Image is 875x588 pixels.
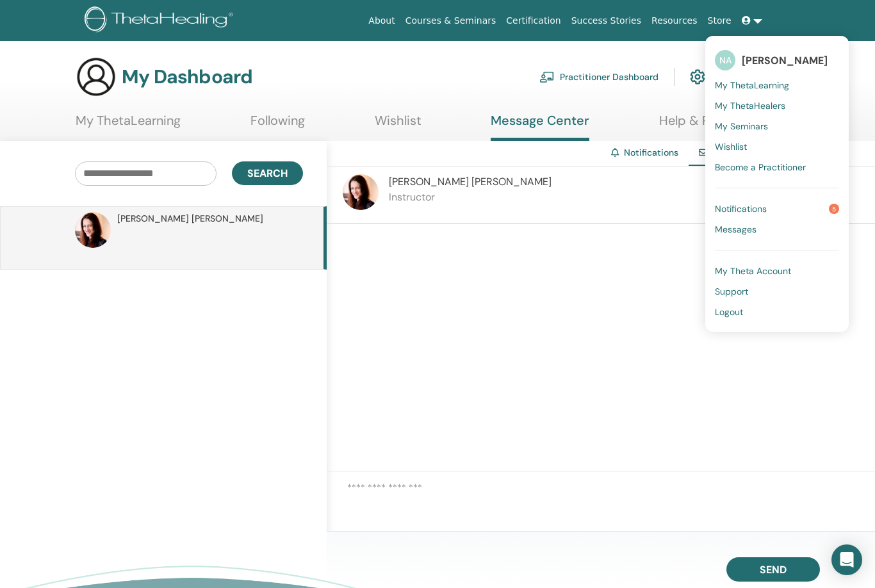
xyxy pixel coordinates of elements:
[690,66,705,88] img: cog.svg
[75,212,111,248] img: default.jpg
[539,63,658,91] a: Practitioner Dashboard
[760,563,787,576] span: Send
[501,9,566,33] a: Certification
[363,9,400,33] a: About
[715,136,839,157] a: Wishlist
[715,45,839,75] a: NA[PERSON_NAME]
[250,113,305,138] a: Following
[715,95,839,116] a: My ThetaHealers
[829,204,839,214] span: 5
[715,203,767,215] span: Notifications
[715,199,839,219] a: Notifications5
[715,79,789,91] span: My ThetaLearning
[715,75,839,95] a: My ThetaLearning
[715,306,743,318] span: Logout
[715,157,839,177] a: Become a Practitioner
[726,557,820,582] button: Send
[703,9,737,33] a: Store
[715,224,756,235] span: Messages
[85,6,238,35] img: logo.png
[715,302,839,322] a: Logout
[715,261,839,281] a: My Theta Account
[117,212,263,225] span: [PERSON_NAME] [PERSON_NAME]
[742,54,828,67] span: [PERSON_NAME]
[247,167,288,180] span: Search
[690,63,761,91] a: My Account
[715,219,839,240] a: Messages
[76,56,117,97] img: generic-user-icon.jpg
[624,147,678,158] a: Notifications
[389,175,552,188] span: [PERSON_NAME] [PERSON_NAME]
[715,120,768,132] span: My Seminars
[715,286,748,297] span: Support
[389,190,552,205] p: Instructor
[375,113,421,138] a: Wishlist
[715,161,806,173] span: Become a Practitioner
[343,174,379,210] img: default.jpg
[76,113,181,138] a: My ThetaLearning
[715,50,735,70] span: NA
[715,265,791,277] span: My Theta Account
[566,9,646,33] a: Success Stories
[122,65,252,88] h3: My Dashboard
[491,113,589,141] a: Message Center
[232,161,303,185] button: Search
[831,544,862,575] div: Open Intercom Messenger
[715,116,839,136] a: My Seminars
[659,113,762,138] a: Help & Resources
[400,9,502,33] a: Courses & Seminars
[646,9,703,33] a: Resources
[715,281,839,302] a: Support
[715,100,785,111] span: My ThetaHealers
[715,141,747,152] span: Wishlist
[539,71,555,83] img: chalkboard-teacher.svg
